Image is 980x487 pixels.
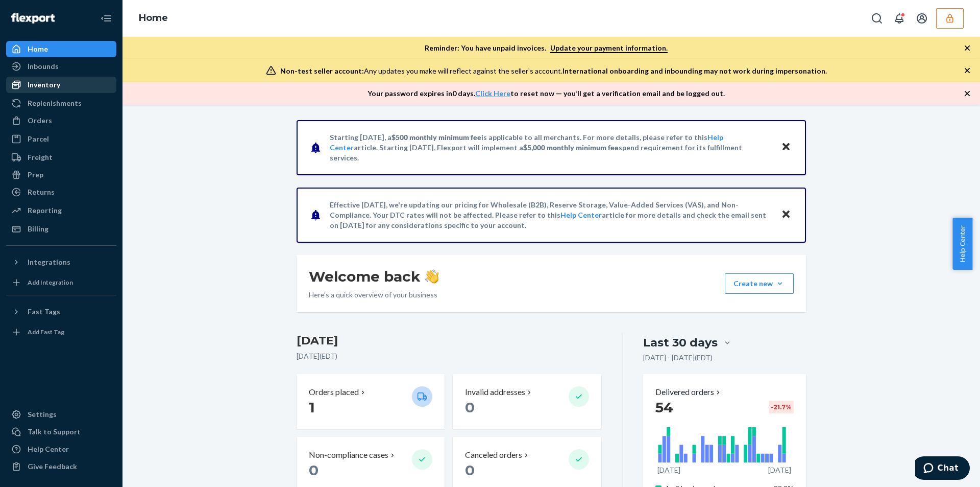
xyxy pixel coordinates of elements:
[643,353,713,363] p: [DATE] - [DATE] ( EDT )
[6,95,116,111] a: Replenishments
[309,399,315,416] span: 1
[28,205,62,216] div: Reporting
[297,351,601,361] p: [DATE] ( EDT )
[309,386,359,398] p: Orders placed
[465,449,522,461] p: Canceled orders
[6,149,116,166] a: Freight
[453,374,601,429] button: Invalid addresses 0
[6,221,116,237] a: Billing
[28,224,48,234] div: Billing
[915,456,970,482] iframe: Opens a widget where you can chat to one of our agents
[139,12,168,24] a: Home
[28,170,43,180] div: Prep
[11,13,55,24] img: Flexport logo
[6,58,116,75] a: Inbounds
[6,131,116,147] a: Parcel
[28,278,73,287] div: Add Integration
[309,461,318,479] span: 0
[768,465,791,475] p: [DATE]
[28,427,81,437] div: Talk to Support
[6,441,116,457] a: Help Center
[6,184,116,200] a: Returns
[725,273,794,294] button: Create new
[6,254,116,270] button: Integrations
[28,80,60,90] div: Inventory
[6,167,116,183] a: Prep
[889,8,910,29] button: Open notifications
[297,333,601,349] h3: [DATE]
[6,424,116,440] button: Talk to Support
[309,449,388,461] p: Non-compliance cases
[6,41,116,57] a: Home
[779,207,793,222] button: Close
[28,98,82,108] div: Replenishments
[28,461,77,472] div: Give Feedback
[523,143,619,152] span: $5,000 monthly minimum fee
[550,43,668,53] a: Update your payment information.
[6,324,116,340] a: Add Fast Tag
[28,409,57,420] div: Settings
[28,44,48,54] div: Home
[779,140,793,155] button: Close
[28,61,59,72] div: Inbounds
[465,399,475,416] span: 0
[6,458,116,475] button: Give Feedback
[655,399,673,416] span: 54
[6,406,116,423] a: Settings
[425,269,439,284] img: hand-wave emoji
[96,8,116,29] button: Close Navigation
[297,374,445,429] button: Orders placed 1
[952,218,972,270] button: Help Center
[28,134,49,144] div: Parcel
[867,8,887,29] button: Open Search Box
[28,257,70,267] div: Integrations
[28,444,69,454] div: Help Center
[280,66,827,76] div: Any updates you make will reflect against the seller's account.
[367,88,725,99] p: Your password expires in 0 days . to reset now — you’ll get a verification email and be logged out.
[6,274,116,291] a: Add Integration
[28,152,53,163] div: Freight
[280,66,364,75] span: Non-test seller account:
[28,187,55,197] div: Returns
[465,386,525,398] p: Invalid addresses
[28,115,52,126] div: Orders
[912,8,932,29] button: Open account menu
[425,43,668,53] p: Reminder: You have unpaid invoices.
[28,307,60,317] div: Fast Tags
[769,401,794,413] div: -21.7 %
[6,112,116,129] a: Orders
[465,461,475,479] span: 0
[475,89,510,98] a: Click Here
[6,77,116,93] a: Inventory
[560,211,602,219] a: Help Center
[330,200,771,230] p: Effective [DATE], we're updating our pricing for Wholesale (B2B), Reserve Storage, Value-Added Se...
[309,290,439,300] p: Here’s a quick overview of your business
[309,267,439,286] h1: Welcome back
[6,202,116,219] a: Reporting
[28,328,64,336] div: Add Fast Tag
[391,133,481,142] span: $500 monthly minimum fee
[657,465,680,475] p: [DATE]
[330,132,771,163] p: Starting [DATE], a is applicable to all merchants. For more details, please refer to this article...
[131,4,176,33] ol: breadcrumbs
[562,66,827,75] span: International onboarding and inbounding may not work during impersonation.
[643,335,718,351] div: Last 30 days
[6,304,116,320] button: Fast Tags
[655,386,722,398] button: Delivered orders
